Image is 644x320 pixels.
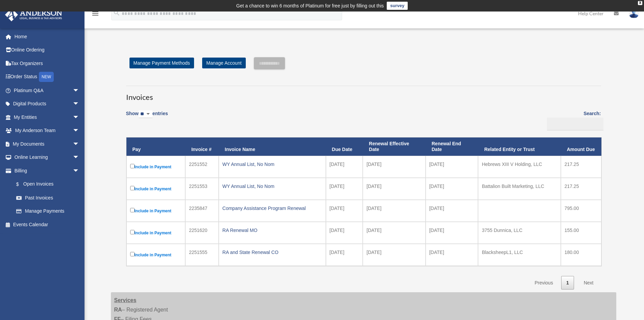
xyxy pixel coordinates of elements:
[9,177,83,191] a: $Open Invoices
[5,30,90,43] a: Home
[5,164,86,177] a: Billingarrow_drop_down
[3,8,64,21] img: Anderson Advisors Platinum Portal
[130,251,182,259] label: Include in Payment
[561,200,601,222] td: 795.00
[130,208,135,212] input: Include in Payment
[326,222,363,244] td: [DATE]
[326,137,363,156] th: Due Date: activate to sort column ascending
[426,178,478,200] td: [DATE]
[5,110,90,124] a: My Entitiesarrow_drop_down
[130,163,182,171] label: Include in Payment
[326,178,363,200] td: [DATE]
[126,109,168,125] label: Show entries
[363,156,425,178] td: [DATE]
[561,137,601,156] th: Amount Due: activate to sort column ascending
[387,2,408,10] a: survey
[5,124,90,137] a: My Anderson Teamarrow_drop_down
[561,178,601,200] td: 217.25
[185,137,219,156] th: Invoice #: activate to sort column ascending
[222,226,322,235] div: RA Renewal MO
[5,97,90,111] a: Digital Productsarrow_drop_down
[363,200,425,222] td: [DATE]
[126,137,185,156] th: Pay: activate to sort column descending
[114,307,122,313] strong: RA
[426,244,478,266] td: [DATE]
[185,222,219,244] td: 2251620
[20,180,23,189] span: $
[219,137,326,156] th: Invoice Name: activate to sort column ascending
[139,110,152,118] select: Showentries
[222,159,322,169] div: WY Annual List, No Nom
[478,178,560,200] td: Battalion Built Marketing, LLC
[202,58,245,68] a: Manage Account
[73,151,86,165] span: arrow_drop_down
[130,186,135,190] input: Include in Payment
[561,244,601,266] td: 180.00
[222,182,322,191] div: WY Annual List, No Nom
[579,276,599,290] a: Next
[185,200,219,222] td: 2235847
[114,297,137,303] strong: Services
[130,164,135,168] input: Include in Payment
[363,244,425,266] td: [DATE]
[5,84,90,97] a: Platinum Q&Aarrow_drop_down
[222,248,322,257] div: RA and State Renewal CO
[547,118,603,130] input: Search:
[5,218,90,231] a: Events Calendar
[9,205,86,218] a: Manage Payments
[326,200,363,222] td: [DATE]
[363,222,425,244] td: [DATE]
[130,252,135,256] input: Include in Payment
[478,244,560,266] td: BlacksheepL1, LLC
[5,70,90,84] a: Order StatusNEW
[5,151,90,164] a: Online Learningarrow_drop_down
[73,164,86,178] span: arrow_drop_down
[91,12,99,18] a: menu
[478,222,560,244] td: 3755 Dunnica, LLC
[529,276,558,290] a: Previous
[222,204,322,213] div: Company Assistance Program Renewal
[561,222,601,244] td: 155.00
[5,43,90,57] a: Online Ordering
[326,244,363,266] td: [DATE]
[629,8,639,18] img: User Pic
[638,1,642,5] div: close
[73,124,86,138] span: arrow_drop_down
[73,84,86,98] span: arrow_drop_down
[5,57,90,70] a: Tax Organizers
[363,178,425,200] td: [DATE]
[130,230,135,234] input: Include in Payment
[130,229,182,237] label: Include in Payment
[236,2,384,10] div: Get a chance to win 6 months of Platinum for free just by filling out this
[130,185,182,193] label: Include in Payment
[91,9,99,18] i: menu
[426,137,478,156] th: Renewal End Date: activate to sort column ascending
[426,156,478,178] td: [DATE]
[561,276,574,290] a: 1
[129,58,194,68] a: Manage Payment Methods
[126,86,601,103] h3: Invoices
[561,156,601,178] td: 217.25
[426,200,478,222] td: [DATE]
[426,222,478,244] td: [DATE]
[185,156,219,178] td: 2251552
[39,72,54,82] div: NEW
[9,191,86,205] a: Past Invoices
[73,137,86,151] span: arrow_drop_down
[73,110,86,124] span: arrow_drop_down
[478,156,560,178] td: Hebrews XIII V Holding, LLC
[363,137,425,156] th: Renewal Effective Date: activate to sort column ascending
[185,178,219,200] td: 2251553
[478,137,560,156] th: Related Entity or Trust: activate to sort column ascending
[5,137,90,151] a: My Documentsarrow_drop_down
[326,156,363,178] td: [DATE]
[113,9,120,17] i: search
[545,109,601,130] label: Search:
[130,207,182,215] label: Include in Payment
[73,97,86,111] span: arrow_drop_down
[185,244,219,266] td: 2251555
